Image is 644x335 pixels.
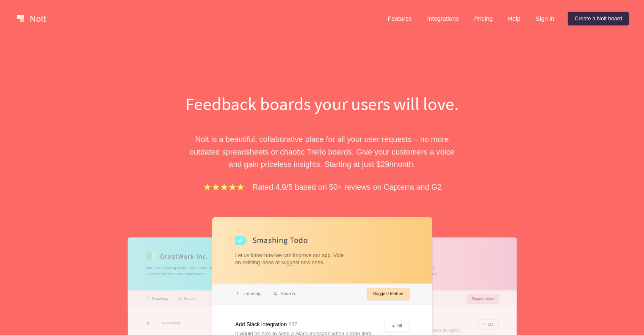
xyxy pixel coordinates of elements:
[202,182,246,192] img: stars.b067e34983.png
[467,12,500,25] a: Pricing
[252,181,442,193] p: Rated 4.9/5 based on 50+ reviews on Capterra and G2
[568,12,629,25] a: Create a Nolt board
[529,12,561,25] a: Sign in
[420,12,465,25] a: Integrations
[176,91,468,116] h1: Feedback boards your users will love.
[176,133,468,170] p: Nolt is a beautiful, collaborative place for all your user requests – no more outdated spreadshee...
[381,12,419,25] a: Features
[501,12,528,25] a: Help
